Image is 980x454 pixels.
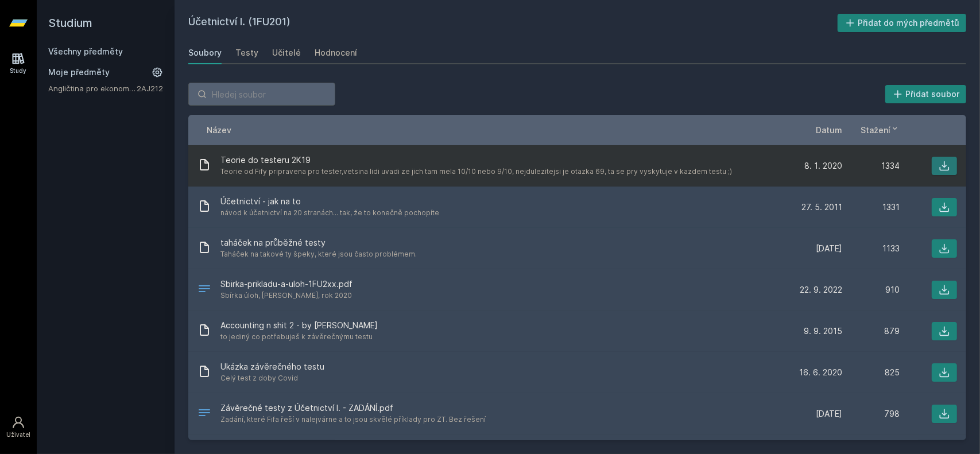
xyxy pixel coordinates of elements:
[315,41,357,64] a: Hodnocení
[235,41,258,64] a: Testy
[272,47,301,59] div: Učitelé
[842,160,900,172] div: 1334
[188,41,222,64] a: Soubory
[220,237,417,249] span: taháček na průběžné testy
[816,124,842,136] button: Datum
[10,67,27,75] div: Study
[197,406,211,422] div: PDF
[838,14,967,32] button: Přidat do mých předmětů
[220,196,439,207] span: Účetnictví - jak na to
[315,47,357,59] div: Hodnocení
[272,41,301,64] a: Učitelé
[220,331,378,343] span: to jediný co potřebuješ k závěrečnýmu testu
[801,201,842,213] span: 27. 5. 2011
[220,154,732,166] span: Teorie do testeru 2K19
[816,408,842,420] span: [DATE]
[800,284,842,296] span: 22. 9. 2022
[842,367,900,378] div: 825
[220,361,324,372] span: Ukázka závěrečného testu
[220,278,353,290] span: Sbirka-prikladu-a-uloh-1FU2xx.pdf
[137,84,163,93] a: 2AJ212
[804,325,842,337] span: 9. 9. 2015
[220,249,417,260] span: Taháček na takové ty špeky, které jsou často problémem.
[220,207,439,219] span: návod k účetnictví na 20 stranách... tak, že to konečně pochopíte
[885,85,967,103] button: Přidat soubor
[48,67,110,78] span: Moje předměty
[842,201,900,213] div: 1331
[804,160,842,172] span: 8. 1. 2020
[48,83,137,94] a: Angličtina pro ekonomická studia 2 (B2/C1)
[842,408,900,420] div: 798
[2,46,34,81] a: Study
[197,282,211,298] div: PDF
[842,243,900,254] div: 1133
[220,166,732,177] span: Teorie od Fify pripravena pro tester,vetsina lidi uvadi ze jich tam mela 10/10 nebo 9/10, nejdule...
[861,124,890,136] span: Stažení
[188,14,838,32] h2: Účetnictví I. (1FU201)
[48,46,123,56] a: Všechny předměty
[188,47,222,59] div: Soubory
[220,290,353,301] span: Sbírka úloh, [PERSON_NAME], rok 2020
[188,83,335,106] input: Hledej soubor
[2,410,34,445] a: Uživatel
[861,124,900,136] button: Stažení
[235,47,258,59] div: Testy
[816,243,842,254] span: [DATE]
[842,325,900,337] div: 879
[799,367,842,378] span: 16. 6. 2020
[220,372,324,384] span: Celý test z doby Covid
[220,320,378,331] span: Accounting n shit 2 - by [PERSON_NAME]
[842,284,900,296] div: 910
[6,430,30,439] div: Uživatel
[220,414,486,425] span: Zadání, které Fifa řeší v nalejvárne a to jsou skvělé příklady pro ZT. Bez řešení
[207,124,231,136] button: Název
[220,402,486,414] span: Závěrečné testy z Účetnictví I. - ZADÁNÍ.pdf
